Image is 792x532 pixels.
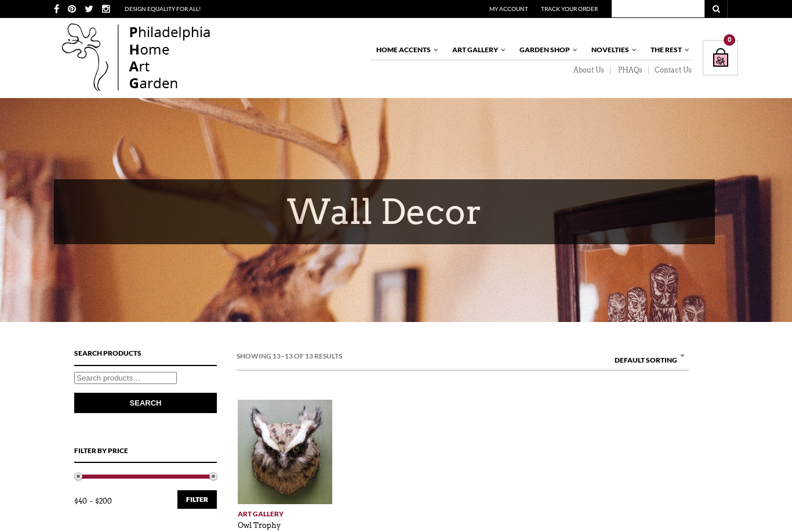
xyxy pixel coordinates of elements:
div: Price: — [74,490,217,513]
a: My Account [489,5,528,12]
span: Default sorting [610,349,689,365]
input: Search products… [74,372,177,384]
a: Art Gallery [446,40,507,60]
button: Filter [177,490,217,509]
a: Track Your Order [541,5,598,12]
a: Home Accents [370,40,439,60]
a: The Rest [645,40,691,60]
button: Search [74,393,217,413]
span: $200 [95,497,112,505]
div: 0 [724,34,735,46]
a: Garden Shop [514,40,579,60]
a: PHAQs [611,66,649,75]
a: Art Gallery [238,504,364,519]
h4: Search Products [74,348,217,366]
a: Contact Us [649,66,692,75]
em: Showing 13–13 of 13 results [237,350,342,362]
span: Default sorting [610,349,689,372]
a: About Us [566,66,611,75]
span: $40 [74,497,95,505]
h1: Wall Decor [54,179,715,244]
h4: Filter by price [74,445,217,464]
a: Novelties [586,40,638,60]
a: Owl Trophy [238,515,281,530]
